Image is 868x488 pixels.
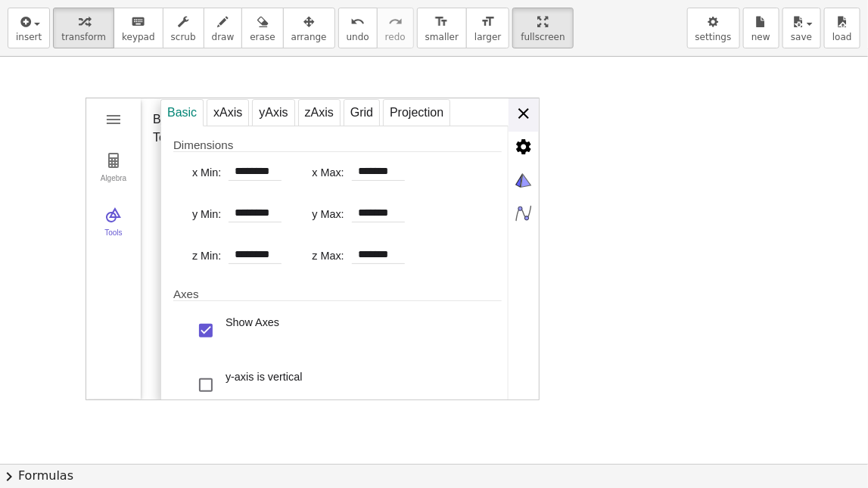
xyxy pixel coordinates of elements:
[481,13,495,31] i: format_size
[241,8,283,48] button: erase
[160,99,204,126] div: Basic
[388,13,403,31] i: redo
[832,32,852,42] span: load
[16,32,42,42] span: insert
[509,132,539,165] li: Advanced
[347,32,369,42] span: undo
[192,208,221,220] label: y Min:
[298,99,341,126] div: zAxis
[377,8,414,48] button: redoredo
[312,250,344,262] label: z Max:
[425,32,459,42] span: smaller
[252,99,294,126] div: yAxis
[153,268,213,322] button: Pyramid. Select a polygon for bottom, then select top point
[687,8,740,48] button: settings
[204,8,243,48] button: draw
[383,99,450,126] div: Projection
[509,132,539,162] img: svg+xml;base64,PHN2ZyB4bWxucz0iaHR0cDovL3d3dy53My5vcmcvMjAwMC9zdmciIHdpZHRoPSIyNCIgaGVpZ2h0PSIyNC...
[192,364,303,406] div: y-axis is vertical
[791,32,812,42] span: save
[153,153,213,207] button: Move. Drag or select object
[173,138,502,152] div: Dimensions
[163,8,204,48] button: scrub
[512,8,573,48] button: fullscreen
[192,166,221,179] label: x Min:
[509,198,539,232] li: Algebra
[153,300,213,322] div: Pyramid
[312,166,344,179] label: x Max:
[226,370,303,400] div: y-axis is vertical
[122,32,155,42] span: keypad
[782,8,821,48] button: save
[751,32,770,42] span: new
[153,110,204,147] div: Basic Tools
[466,8,509,48] button: format_sizelarger
[131,13,145,31] i: keyboard
[521,32,565,42] span: fullscreen
[695,32,732,42] span: settings
[283,8,335,48] button: arrange
[173,288,502,301] div: Axes
[291,32,327,42] span: arrange
[153,358,213,379] div: Cube
[350,13,365,31] i: undo
[824,8,860,48] button: load
[8,8,50,48] button: insert
[153,243,213,264] div: Point
[385,32,406,42] span: redo
[153,325,213,380] button: Cube. Select two points or other corresponding objects
[104,110,123,129] img: Main Menu
[86,98,540,400] div: 3D Calculator
[474,32,501,42] span: larger
[212,32,235,42] span: draw
[226,315,279,346] div: Show Axes
[509,165,539,198] li: Preferences - 3D Graphics
[53,8,114,48] button: transform
[743,8,779,48] button: new
[344,99,380,126] div: Grid
[153,210,213,265] button: Point. Select position or line, function, or curve
[171,32,196,42] span: scrub
[312,208,344,220] label: y Max:
[114,8,163,48] button: keyboardkeypad
[250,32,275,42] span: erase
[89,174,138,195] div: Algebra
[192,309,279,352] div: Show Axes
[192,250,221,262] label: z Min:
[434,13,449,31] i: format_size
[338,8,378,48] button: undoundo
[417,8,467,48] button: format_sizesmaller
[89,228,138,250] div: Tools
[509,165,539,195] img: svg+xml;base64,PHN2ZyB4bWxucz0iaHR0cDovL3d3dy53My5vcmcvMjAwMC9zdmciIHZpZXdCb3g9IjAgMCAyMCAyMCIgd2...
[509,98,539,129] img: svg+xml;base64,PHN2ZyB4bWxucz0iaHR0cDovL3d3dy53My5vcmcvMjAwMC9zdmciIHdpZHRoPSIyNCIgaGVpZ2h0PSIyNC...
[207,99,249,126] div: xAxis
[153,185,213,207] div: Move
[61,32,106,42] span: transform
[509,198,539,228] img: svg+xml;base64,PHN2ZyB4bWxucz0iaHR0cDovL3d3dy53My5vcmcvMjAwMC9zdmciIHhtbG5zOnhsaW5rPSJodHRwOi8vd3...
